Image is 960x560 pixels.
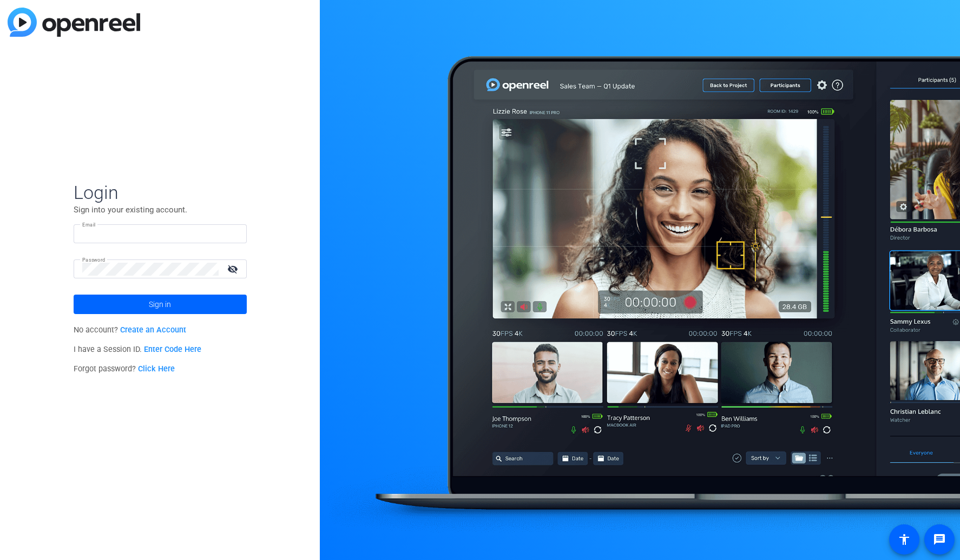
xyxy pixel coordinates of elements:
[74,345,202,354] span: I have a Session ID.
[82,222,96,228] mat-label: Email
[82,257,106,263] mat-label: Password
[74,181,247,204] span: Login
[120,325,186,335] a: Create an Account
[149,291,171,318] span: Sign in
[933,533,946,546] mat-icon: message
[74,204,247,216] p: Sign into your existing account.
[8,8,140,37] img: blue-gradient.svg
[898,533,911,546] mat-icon: accessibility
[74,364,175,374] span: Forgot password?
[144,345,201,354] a: Enter Code Here
[82,228,238,241] input: Enter Email Address
[221,261,247,277] mat-icon: visibility_off
[138,364,175,374] a: Click Here
[74,295,247,314] button: Sign in
[74,325,187,335] span: No account?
